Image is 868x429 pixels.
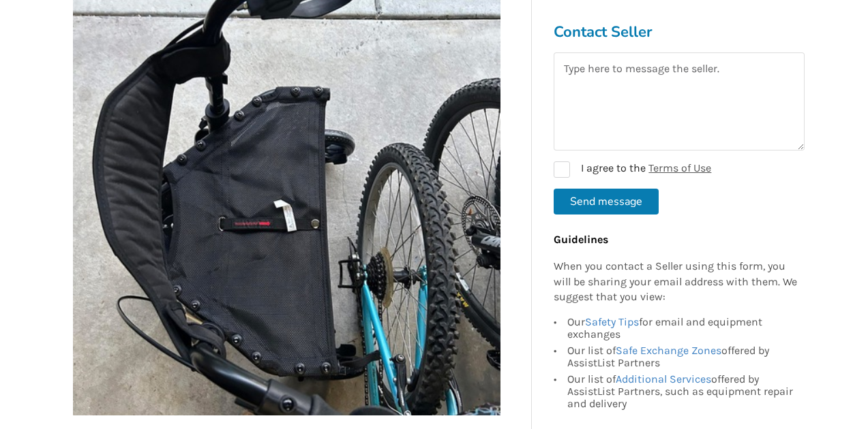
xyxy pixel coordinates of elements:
div: Our for email and equipment exchanges [567,317,798,343]
p: When you contact a Seller using this form, you will be sharing your email address with them. We s... [554,259,798,306]
label: I agree to the [554,161,711,178]
button: Send message [554,189,659,214]
b: Guidelines [554,233,608,246]
div: Our list of offered by AssistList Partners [567,343,798,372]
h3: Contact Seller [554,22,805,42]
a: Additional Services [616,373,711,386]
a: Safe Exchange Zones [616,345,721,357]
a: Terms of Use [648,161,711,174]
a: Safety Tips [585,316,639,329]
div: Our list of offered by AssistList Partners, such as equipment repair and delivery [567,372,798,411]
